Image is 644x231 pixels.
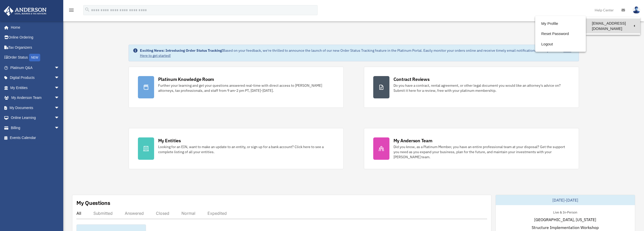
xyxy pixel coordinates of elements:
[93,211,113,216] div: Submitted
[393,137,432,144] div: My Anderson Team
[549,209,581,215] div: Live & In-Person
[4,42,67,52] a: Tax Organizers
[76,211,81,216] div: All
[534,217,596,223] span: [GEOGRAPHIC_DATA], [US_STATE]
[181,211,195,216] div: Normal
[54,63,65,73] span: arrow_drop_down
[4,73,67,83] a: Digital Productsarrow_drop_down
[364,67,579,108] a: Contract Reviews Do you have a contract, rental agreement, or other legal document you would like...
[54,123,65,133] span: arrow_drop_down
[140,48,223,53] strong: Exciting News: Introducing Order Status Tracking!
[393,76,430,82] div: Contract Reviews
[586,19,640,33] a: [EMAIL_ADDRESS][DOMAIN_NAME]
[158,137,181,144] div: My Entities
[4,32,67,43] a: Online Ordering
[54,103,65,113] span: arrow_drop_down
[140,48,571,58] a: Click Here to get started!
[4,83,67,93] a: My Entitiesarrow_drop_down
[29,54,40,61] div: NEW
[54,93,65,103] span: arrow_drop_down
[54,113,65,123] span: arrow_drop_down
[4,93,67,103] a: My Anderson Teamarrow_drop_down
[633,6,640,14] img: User Pic
[532,224,599,230] span: Structure Implementation Workshop
[85,7,90,12] i: search
[496,195,635,205] div: [DATE]-[DATE]
[535,29,586,39] a: Reset Password
[4,123,67,133] a: Billingarrow_drop_down
[535,39,586,49] a: Logout
[68,7,74,13] i: menu
[4,133,67,143] a: Events Calendar
[2,6,48,16] img: Anderson Advisors Platinum Portal
[4,52,67,63] a: Order StatusNEW
[4,113,67,123] a: Online Learningarrow_drop_down
[129,128,344,169] a: My Entities Looking for an EIN, want to make an update to an entity, or sign up for a bank accoun...
[158,76,214,82] div: Platinum Knowledge Room
[535,19,586,29] a: My Profile
[4,103,67,113] a: My Documentsarrow_drop_down
[54,73,65,83] span: arrow_drop_down
[4,22,65,32] a: Home
[54,83,65,93] span: arrow_drop_down
[393,144,570,159] div: Did you know, as a Platinum Member, you have an entire professional team at your disposal? Get th...
[158,144,334,154] div: Looking for an EIN, want to make an update to an entity, or sign up for a bank account? Click her...
[140,48,575,58] div: Based on your feedback, we're thrilled to announce the launch of our new Order Status Tracking fe...
[125,211,144,216] div: Answered
[4,63,67,73] a: Platinum Q&Aarrow_drop_down
[393,83,570,93] div: Do you have a contract, rental agreement, or other legal document you would like an attorney's ad...
[76,199,110,207] div: My Questions
[156,211,169,216] div: Closed
[68,9,74,13] a: menu
[364,128,579,169] a: My Anderson Team Did you know, as a Platinum Member, you have an entire professional team at your...
[207,211,227,216] div: Expedited
[129,67,344,108] a: Platinum Knowledge Room Further your learning and get your questions answered real-time with dire...
[158,83,334,93] div: Further your learning and get your questions answered real-time with direct access to [PERSON_NAM...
